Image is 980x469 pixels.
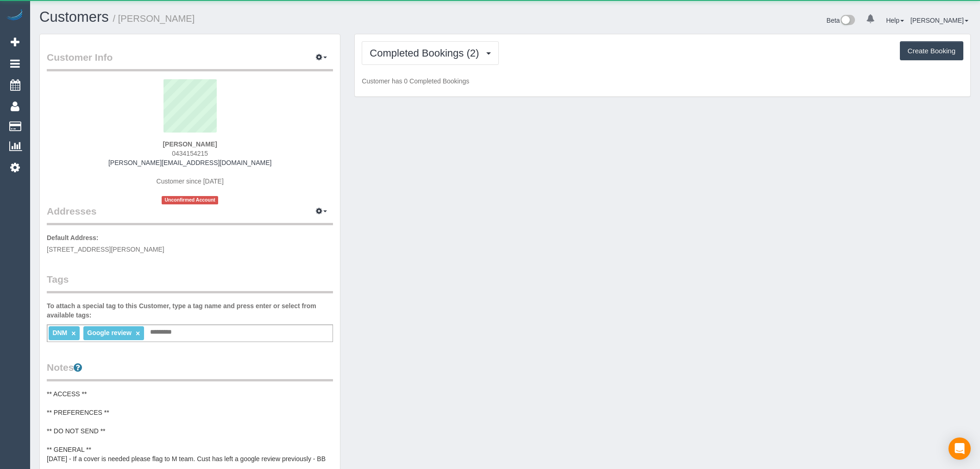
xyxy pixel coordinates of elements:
[108,159,271,166] a: [PERSON_NAME][EMAIL_ADDRESS][DOMAIN_NAME]
[362,76,963,86] p: Customer has 0 Completed Bookings
[840,15,855,27] img: New interface
[157,177,224,185] span: Customer since [DATE]
[370,47,484,59] span: Completed Bookings (2)
[949,437,971,460] div: Open Intercom Messenger
[6,9,24,22] img: Automaid Logo
[886,17,904,24] a: Help
[52,329,67,336] span: DNM
[163,140,217,148] strong: [PERSON_NAME]
[39,9,109,25] a: Customers
[136,330,140,337] a: ×
[87,329,132,336] span: Google review
[47,273,333,293] legend: Tags
[172,150,208,157] span: 0434154215
[47,51,333,71] legend: Customer Info
[911,17,968,24] a: [PERSON_NAME]
[71,330,75,337] a: ×
[113,13,195,24] small: / [PERSON_NAME]
[827,17,855,24] a: Beta
[47,301,333,320] label: To attach a special tag to this Customer, type a tag name and press enter or select from availabl...
[362,41,499,65] button: Completed Bookings (2)
[900,41,963,61] button: Create Booking
[47,246,164,253] span: [STREET_ADDRESS][PERSON_NAME]
[47,361,333,381] legend: Notes
[162,196,218,204] span: Unconfirmed Account
[47,233,99,242] label: Default Address:
[47,389,333,463] pre: ** ACCESS ** ** PREFERENCES ** ** DO NOT SEND ** ** GENERAL ** [DATE] - If a cover is needed plea...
